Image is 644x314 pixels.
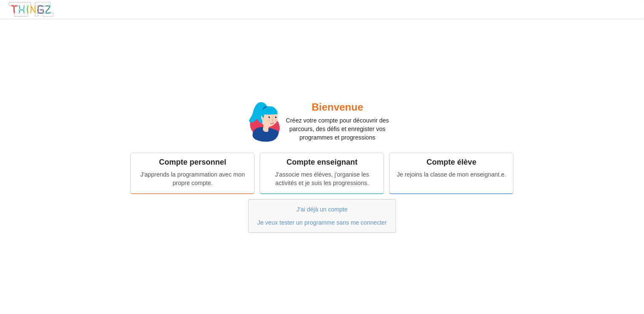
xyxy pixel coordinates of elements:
[249,102,280,141] img: miss.svg
[137,157,248,167] div: Compte personnel
[280,101,395,114] h2: Bienvenue
[280,116,395,142] p: Créez votre compte pour découvrir des parcours, des défis et enregister vos programmes et progres...
[8,1,54,17] img: thingz_logo.png
[395,157,507,167] div: Compte élève
[131,153,254,193] a: Compte personnelJ'apprends la programmation avec mon propre compte.
[257,219,386,226] a: Je veux tester un programme sans me connecter
[266,170,378,187] div: J'associe mes élèves, j'organise les activités et je suis les progressions.
[296,206,347,213] a: J'ai déjà un compte
[137,170,248,187] div: J'apprends la programmation avec mon propre compte.
[260,153,384,193] a: Compte enseignantJ'associe mes élèves, j'organise les activités et je suis les progressions.
[266,157,378,167] div: Compte enseignant
[395,170,507,179] div: Je rejoins la classe de mon enseignant.e.
[389,153,513,193] a: Compte élèveJe rejoins la classe de mon enseignant.e.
